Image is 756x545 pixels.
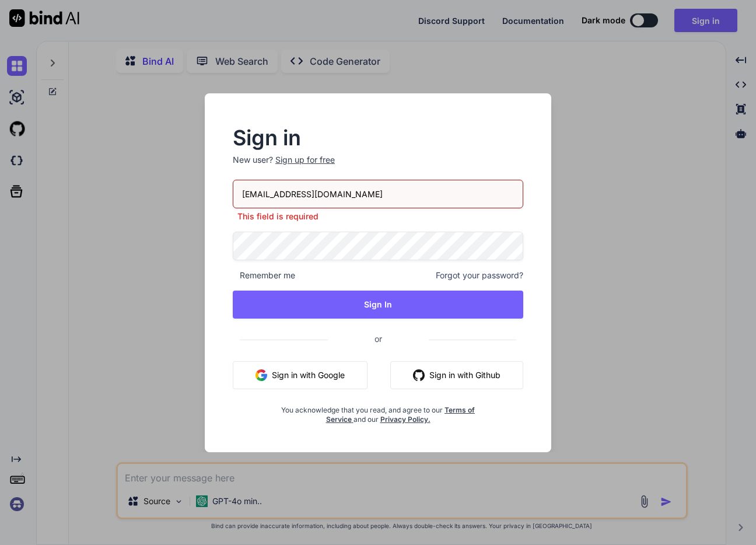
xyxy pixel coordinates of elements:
p: This field is required [233,211,523,222]
button: Sign in with Github [390,361,523,389]
a: Privacy Policy. [380,415,430,424]
span: Remember me [233,270,295,281]
input: Login or Email [233,180,523,208]
div: You acknowledge that you read, and agree to our and our [281,399,475,424]
span: or [328,324,429,353]
p: New user? [233,154,523,180]
h2: Sign in [233,128,523,147]
button: Sign in with Google [233,361,367,389]
button: Sign In [233,291,523,319]
div: Sign up for free [275,154,335,166]
a: Terms of Service [326,406,475,424]
span: Forgot your password? [436,270,523,281]
img: github [413,369,425,381]
img: google [256,369,267,381]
